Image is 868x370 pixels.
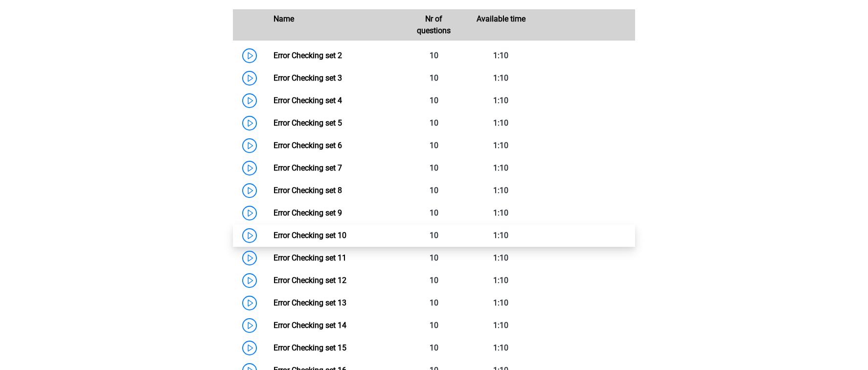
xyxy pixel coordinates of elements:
[274,276,346,285] a: Error Checking set 12
[400,13,467,37] div: Nr of questions
[274,208,342,218] a: Error Checking set 9
[274,343,346,352] a: Error Checking set 15
[274,231,346,240] a: Error Checking set 10
[266,13,400,37] div: Name
[274,141,342,150] a: Error Checking set 6
[274,73,342,83] a: Error Checking set 3
[274,186,342,195] a: Error Checking set 8
[274,163,342,173] a: Error Checking set 7
[274,51,342,60] a: Error Checking set 2
[274,96,342,105] a: Error Checking set 4
[467,13,534,37] div: Available time
[274,118,342,128] a: Error Checking set 5
[274,321,346,330] a: Error Checking set 14
[274,253,346,262] a: Error Checking set 11
[274,298,346,307] a: Error Checking set 13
